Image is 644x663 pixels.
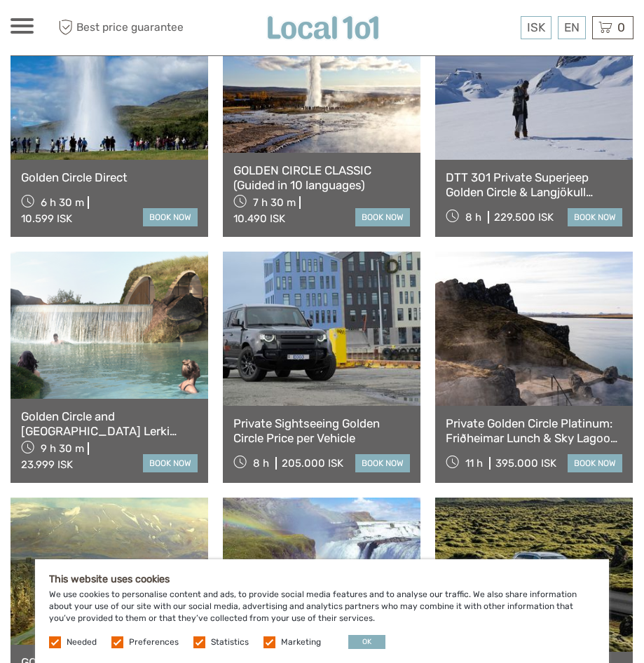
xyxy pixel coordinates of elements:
a: Private Golden Circle Platinum: Friðheimar Lunch & Sky Lagoon Day Tour [446,416,622,445]
div: 395.000 ISK [495,457,556,470]
a: DTT 301 Private Superjeep Golden Circle & Langjökull Glacier [446,170,622,199]
a: Golden Circle and [GEOGRAPHIC_DATA] Lerki Admission [21,409,198,438]
button: OK [348,635,385,649]
label: Needed [67,636,97,648]
a: book now [355,208,410,226]
a: Golden Circle Direct [21,170,198,184]
a: book now [568,454,622,472]
a: GOLDEN CIRCLE CLASSIC (Guided in 10 languages) [233,163,410,192]
a: book now [143,208,198,226]
a: book now [355,454,410,472]
div: 10.599 ISK [21,212,72,225]
h5: This website uses cookies [49,573,595,585]
div: 23.999 ISK [21,458,73,471]
span: Best price guarantee [55,16,184,39]
div: 10.490 ISK [233,212,285,225]
label: Marketing [281,636,321,648]
span: 6 h 30 m [41,196,84,209]
label: Statistics [211,636,249,648]
span: 7 h 30 m [253,196,296,209]
span: 9 h 30 m [41,442,84,455]
div: 229.500 ISK [494,211,554,224]
span: 11 h [465,457,483,470]
div: EN [558,16,586,39]
a: book now [143,454,198,472]
div: We use cookies to personalise content and ads, to provide social media features and to analyse ou... [35,559,609,663]
a: book now [568,208,622,226]
img: Local 101 [262,11,384,45]
span: 8 h [253,457,269,470]
label: Preferences [129,636,179,648]
span: 0 [615,20,627,34]
span: ISK [527,20,545,34]
span: 8 h [465,211,481,224]
a: Private Sightseeing Golden Circle Price per Vehicle [233,416,410,445]
div: 205.000 ISK [282,457,343,470]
